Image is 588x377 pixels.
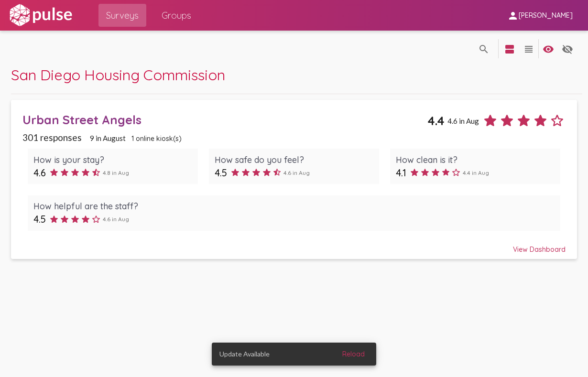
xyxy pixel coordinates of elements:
[22,112,428,127] div: Urban Street Angels
[103,215,129,223] span: 4.6 in Aug
[90,134,126,142] span: 9 in August
[396,167,406,179] span: 4.1
[11,65,225,84] span: San Diego Housing Commission
[33,201,555,212] div: How helpful are the staff?
[154,4,199,27] a: Groups
[500,6,580,24] button: [PERSON_NAME]
[519,39,538,58] button: language
[539,39,558,58] button: language
[33,213,46,225] span: 4.5
[8,3,74,27] img: white-logo.svg
[478,43,490,55] mat-icon: language
[215,167,227,179] span: 4.5
[22,237,566,254] div: View Dashboard
[447,117,479,125] span: 4.6 in Aug
[33,154,192,165] div: How is your stay?
[396,154,555,165] div: How clean is it?
[106,7,139,24] span: Surveys
[558,39,577,58] button: language
[103,169,129,176] span: 4.8 in Aug
[523,43,534,55] mat-icon: language
[219,349,270,359] span: Update Available
[562,43,573,55] mat-icon: language
[162,7,191,24] span: Groups
[427,113,445,128] span: 4.4
[463,169,489,176] span: 4.4 in Aug
[22,132,82,143] span: 301 responses
[500,39,519,58] button: language
[335,345,372,363] button: Reload
[507,10,519,22] mat-icon: person
[215,154,373,165] div: How safe do you feel?
[11,100,577,259] a: Urban Street Angels4.44.6 in Aug301 responses9 in August1 online kiosk(s)How is your stay?4.64.8 ...
[474,39,493,58] button: language
[283,169,310,176] span: 4.6 in Aug
[342,350,365,358] span: Reload
[131,134,182,143] span: 1 online kiosk(s)
[543,43,554,55] mat-icon: language
[33,167,46,179] span: 4.6
[519,11,573,20] span: [PERSON_NAME]
[504,43,515,55] mat-icon: language
[98,4,146,27] a: Surveys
